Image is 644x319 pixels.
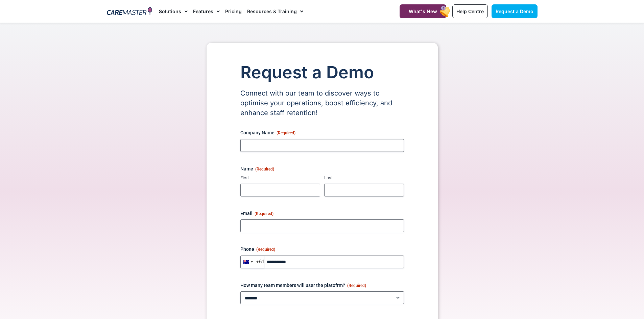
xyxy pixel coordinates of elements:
button: Selected country [241,256,264,268]
span: (Required) [347,283,366,288]
a: What's New [400,4,446,18]
span: (Required) [277,131,295,135]
label: How many team members will user the platofrm? [240,282,404,289]
span: Request a Demo [496,8,533,14]
a: Help Centre [452,4,488,18]
a: Request a Demo [492,4,538,18]
label: Last [324,175,404,181]
img: CareMaster Logo [107,6,152,17]
label: Email [240,210,404,217]
label: Company Name [240,129,404,136]
span: (Required) [256,247,275,252]
span: (Required) [255,211,273,216]
label: Phone [240,246,404,252]
div: +61 [256,259,264,264]
legend: Name [240,165,274,172]
h1: Request a Demo [240,63,404,82]
p: Connect with our team to discover ways to optimise your operations, boost efficiency, and enhance... [240,88,404,118]
label: First [240,175,320,181]
span: Help Centre [456,8,484,14]
span: (Required) [255,167,274,171]
span: What's New [409,8,437,14]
